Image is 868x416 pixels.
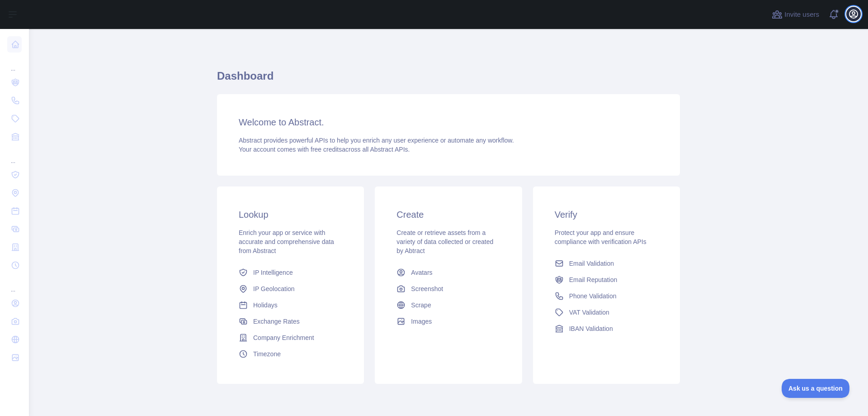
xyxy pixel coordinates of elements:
[253,301,278,310] span: Holidays
[411,301,431,310] span: Scrape
[235,346,346,362] a: Timezone
[396,208,500,221] h3: Create
[551,288,662,304] a: Phone Validation
[393,297,504,313] a: Scrape
[253,284,295,293] span: IP Geolocation
[411,268,432,277] span: Avatars
[569,308,609,317] span: VAT Validation
[235,297,346,313] a: Holidays
[311,146,342,153] span: free credits
[569,275,618,284] span: Email Reputation
[411,317,432,326] span: Images
[253,317,300,326] span: Exchange Rates
[253,333,314,342] span: Company Enrichment
[239,229,334,254] span: Enrich your app or service with accurate and comprehensive data from Abstract
[551,255,662,272] a: Email Validation
[235,330,346,346] a: Company Enrichment
[235,281,346,297] a: IP Geolocation
[239,116,658,129] h3: Welcome to Abstract.
[393,313,504,330] a: Images
[555,208,658,221] h3: Verify
[7,147,22,165] div: ...
[253,349,281,359] span: Timezone
[7,275,22,293] div: ...
[770,7,821,22] button: Invite users
[551,304,662,320] a: VAT Validation
[555,229,646,245] span: Protect your app and ensure compliance with verification APIs
[393,281,504,297] a: Screenshot
[784,10,819,20] span: Invite users
[411,284,443,293] span: Screenshot
[239,146,410,153] span: Your account comes with across all Abstract APIs.
[396,229,493,254] span: Create or retrieve assets from a variety of data collected or created by Abtract
[239,208,342,221] h3: Lookup
[569,259,614,268] span: Email Validation
[239,137,514,144] span: Abstract provides powerful APIs to help you enrich any user experience or automate any workflow.
[551,272,662,288] a: Email Reputation
[782,379,850,398] iframe: Toggle Customer Support
[7,54,22,72] div: ...
[253,268,293,277] span: IP Intelligence
[551,320,662,337] a: IBAN Validation
[217,69,680,91] h1: Dashboard
[235,264,346,281] a: IP Intelligence
[569,292,617,301] span: Phone Validation
[393,264,504,281] a: Avatars
[569,324,613,333] span: IBAN Validation
[235,313,346,330] a: Exchange Rates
